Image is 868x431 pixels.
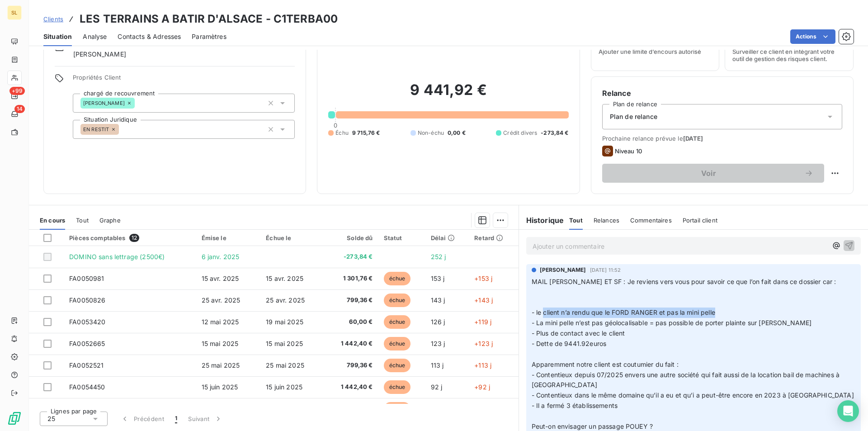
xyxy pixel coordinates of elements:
input: Ajouter une valeur [135,99,142,107]
span: Non-échu [418,129,444,137]
span: 252 j [431,253,446,260]
button: 1 [170,409,183,428]
span: 14 [14,105,25,113]
button: Voir [602,164,824,183]
span: Portail client [683,217,717,224]
span: [PERSON_NAME] [73,50,126,59]
span: FA0050826 [69,296,105,304]
span: 1 442,40 € [330,383,373,392]
span: Plan de relance [610,112,657,121]
span: échue [384,294,411,307]
span: +123 j [474,340,493,347]
span: FA0052521 [69,361,104,369]
span: 15 mai 2025 [266,340,303,347]
span: FA0053420 [69,318,105,326]
button: Précédent [115,409,170,428]
span: Analyse [83,32,107,41]
span: 0,00 € [448,129,466,137]
span: +119 j [474,318,491,326]
span: échue [384,402,411,416]
span: 25 [47,414,55,423]
span: Tout [76,217,89,224]
span: - Dette de 9441.92euros [532,340,606,347]
span: 12 mai 2025 [202,318,239,326]
span: [DATE] 11:52 [590,267,621,273]
span: 12 [129,234,139,242]
span: - La mini pelle n’est pas géolocalisable = pas possible de porter plainte sur [PERSON_NAME] [532,319,812,327]
span: Clients [43,15,63,23]
span: 153 j [431,275,445,282]
span: 799,36 € [330,296,373,305]
span: 126 j [431,318,445,326]
span: Surveiller ce client en intégrant votre outil de gestion des risques client. [732,48,846,62]
span: [PERSON_NAME] [83,100,125,106]
span: 60,00 € [330,317,373,327]
span: Paramètres [192,32,226,41]
div: Pièces comptables [69,234,190,242]
span: 143 j [431,296,445,304]
span: FA0054450 [69,383,105,391]
span: Contacts & Adresses [118,32,181,41]
span: Relances [594,217,619,224]
span: 25 avr. 2025 [266,296,305,304]
span: +143 j [474,296,493,304]
div: Solde dû [330,234,373,242]
button: Suivant [183,409,228,428]
span: Tout [569,217,583,224]
span: 15 avr. 2025 [266,275,303,282]
span: Apparemment notre client est coutumier du fait : [532,360,679,368]
span: - Il a fermé 3 établissements [532,402,618,409]
span: Graphe [99,217,121,224]
span: 92 j [431,383,443,391]
h6: Relance [602,88,842,99]
span: échue [384,380,411,394]
input: Ajouter une valeur [119,125,126,133]
span: Commentaires [630,217,672,224]
span: DOMINO sans lettrage (2500€) [69,253,165,260]
a: Clients [43,14,63,24]
span: Voir [613,170,804,177]
span: +113 j [474,361,491,369]
div: Délai [431,234,464,242]
span: 15 avr. 2025 [202,275,239,282]
span: - Plus de contact avec le client [532,329,625,337]
div: Échue le [266,234,320,242]
h2: 9 441,92 € [328,81,568,108]
span: 15 juin 2025 [202,383,238,391]
span: 123 j [431,340,445,347]
span: 15 juin 2025 [266,383,302,391]
span: +92 j [474,383,490,391]
span: - le client n’a rendu que le FORD RANGER et pas la mini pelle [532,308,715,316]
span: En cours [40,217,65,224]
h6: Historique [519,215,564,226]
span: - Contentieux depuis 07/2025 envers une autre société qui fait aussi de la location bail de machi... [532,371,841,389]
span: 19 mai 2025 [266,318,303,326]
span: échue [384,337,411,350]
span: échue [384,315,411,329]
span: 1 301,76 € [330,274,373,283]
div: Open Intercom Messenger [837,400,859,422]
span: FA0050981 [69,275,104,282]
div: Statut [384,234,420,242]
span: Situation [43,32,72,41]
span: Niveau 10 [615,147,642,155]
div: SL [7,5,22,20]
span: [PERSON_NAME] [540,266,586,274]
span: échue [384,272,411,285]
span: +99 [9,87,25,95]
span: MAIL [PERSON_NAME] ET SF : Je reviens vers vous pour savoir ce que l’on fait dans ce dossier car : [532,278,836,285]
span: 25 mai 2025 [202,361,240,369]
div: Émise le [202,234,255,242]
span: Crédit divers [503,129,537,137]
span: 1 [175,414,177,423]
span: 1 442,40 € [330,339,373,348]
span: -273,84 € [330,252,373,261]
h3: LES TERRAINS A BATIR D'ALSACE - C1TERBA00 [80,11,338,27]
button: Actions [790,29,835,44]
span: 6 janv. 2025 [202,253,240,260]
span: 25 avr. 2025 [202,296,241,304]
span: 113 j [431,361,444,369]
div: Retard [474,234,513,242]
span: Peut-on envisager un passage POUEY ? [532,422,653,430]
span: échue [384,359,411,372]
